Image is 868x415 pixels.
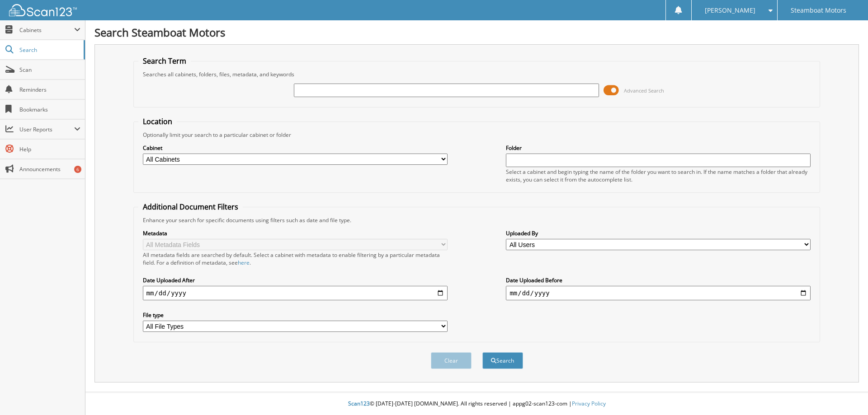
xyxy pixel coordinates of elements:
span: Steamboat Motors [791,8,846,13]
span: Scan123 [348,400,370,407]
h1: Search Steamboat Motors [94,25,859,40]
div: © [DATE]-[DATE] [DOMAIN_NAME]. All rights reserved | appg02-scan123-com | [85,393,868,415]
span: Advanced Search [624,87,664,94]
a: here [238,259,250,266]
span: User Reports [19,126,74,133]
div: Searches all cabinets, folders, files, metadata, and keywords [138,70,816,78]
label: File type [143,311,448,319]
span: Cabinets [19,26,74,34]
div: Select a cabinet and begin typing the name of the folder you want to search in. If the name match... [506,168,811,183]
div: All metadata fields are searched by default. Select a cabinet with metadata to enable filtering b... [143,251,448,266]
button: Clear [431,352,472,369]
label: Date Uploaded Before [506,276,811,284]
div: Enhance your search for specific documents using filters such as date and file type. [138,216,816,224]
label: Uploaded By [506,229,811,237]
button: Search [482,352,523,369]
span: Scan [19,66,80,74]
label: Cabinet [143,144,448,152]
label: Metadata [143,229,448,237]
input: end [506,286,811,300]
span: Bookmarks [19,106,80,113]
div: 6 [74,166,81,173]
div: Optionally limit your search to a particular cabinet or folder [138,131,816,139]
span: Announcements [19,165,80,173]
a: Privacy Policy [572,400,606,407]
span: Help [19,145,80,153]
input: start [143,286,448,300]
img: scan123-logo-white.svg [9,4,77,16]
label: Folder [506,144,811,152]
span: Reminders [19,86,80,93]
legend: Location [138,117,177,126]
legend: Additional Document Filters [138,202,243,212]
span: [PERSON_NAME] [705,8,755,13]
span: Search [19,46,79,54]
label: Date Uploaded After [143,276,448,284]
legend: Search Term [138,56,191,66]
